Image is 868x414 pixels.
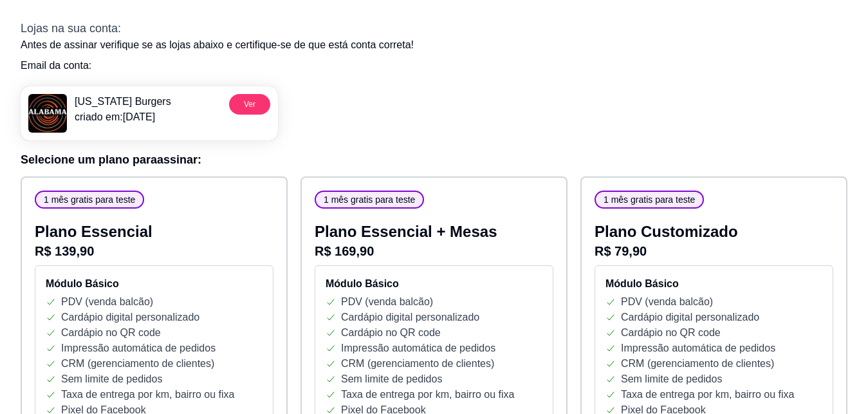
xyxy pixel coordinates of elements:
p: Taxa de entrega por km, bairro ou fixa [341,387,514,402]
p: PDV (venda balcão) [61,294,153,310]
p: Cardápio digital personalizado [61,310,199,325]
p: Cardápio digital personalizado [341,310,479,325]
p: Antes de assinar verifique se as lojas abaixo e certifique-se de que está conta correta! [21,37,847,53]
h4: Módulo Básico [326,276,542,292]
p: Cardápio digital personalizado [621,310,759,325]
p: R$ 79,90 [595,242,833,260]
p: Cardápio no QR code [341,325,441,341]
h4: Módulo Básico [605,276,822,292]
p: R$ 139,90 [35,242,273,260]
p: [US_STATE] Burgers [75,94,171,109]
p: Impressão automática de pedidos [61,341,216,356]
h4: Módulo Básico [46,276,263,292]
p: Plano Essencial [35,221,273,242]
a: menu logo[US_STATE] Burgerscriado em:[DATE]Ver [21,86,278,140]
span: 1 mês gratis para teste [319,193,420,206]
p: CRM (gerenciamento de clientes) [341,356,494,372]
span: 1 mês gratis para teste [598,193,700,206]
p: Email da conta: [21,58,847,73]
img: menu logo [28,94,67,133]
p: Taxa de entrega por km, bairro ou fixa [621,387,794,402]
h3: Lojas na sua conta: [21,19,847,37]
p: Impressão automática de pedidos [341,341,495,356]
h3: Selecione um plano para assinar : [21,151,847,169]
p: Sem limite de pedidos [621,372,722,387]
p: Sem limite de pedidos [341,372,442,387]
p: CRM (gerenciamento de clientes) [61,356,214,372]
p: criado em: [DATE] [75,109,171,125]
p: Impressão automática de pedidos [621,341,775,356]
p: R$ 169,90 [315,242,553,260]
p: PDV (venda balcão) [341,294,433,310]
p: PDV (venda balcão) [621,294,713,310]
span: 1 mês gratis para teste [39,193,140,206]
p: CRM (gerenciamento de clientes) [621,356,774,372]
p: Plano Customizado [595,221,833,242]
p: Plano Essencial + Mesas [315,221,553,242]
button: Ver [229,94,270,115]
p: Cardápio no QR code [61,325,161,341]
p: Cardápio no QR code [621,325,721,341]
p: Taxa de entrega por km, bairro ou fixa [61,387,234,402]
p: Sem limite de pedidos [61,372,162,387]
